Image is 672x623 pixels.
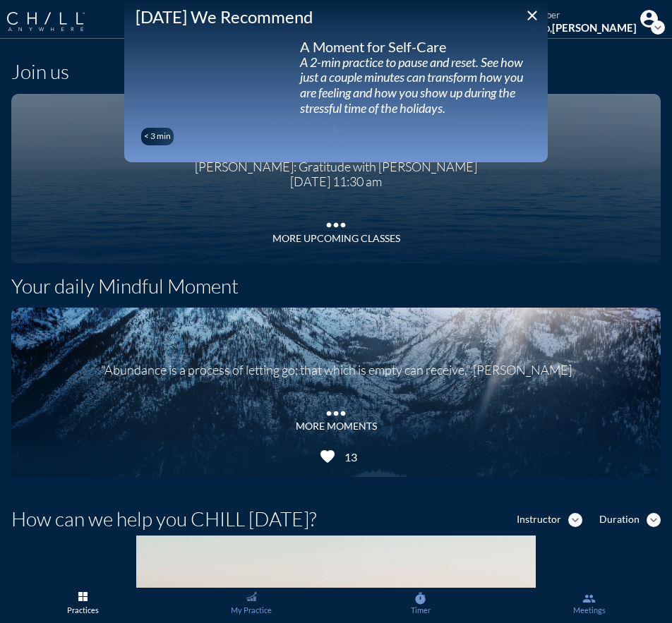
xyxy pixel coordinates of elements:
[338,588,503,623] a: Timer
[173,605,330,615] div: My Practice
[340,450,357,464] div: 13
[136,7,536,28] div: [DATE] We Recommend
[647,513,661,527] i: expand_more
[322,211,350,232] i: more_horiz
[651,20,665,35] i: expand_more
[525,10,637,21] div: member
[507,588,672,623] a: Meetings
[4,605,161,615] div: Practices
[640,10,658,28] img: Profile icon
[7,12,85,31] img: Company Logo
[582,592,596,605] i: group
[342,605,499,615] div: Timer
[599,514,640,526] div: Duration
[300,38,536,55] div: A Moment for Self-Care
[7,5,99,33] a: Company Logo
[101,352,572,378] div: "Abundance is a process of letting go; that which is empty can receive." [PERSON_NAME]
[144,131,171,141] div: < 3 min
[169,588,334,623] a: My Practice
[525,21,637,34] div: Hello,
[11,60,69,84] h1: Join us
[296,421,377,433] div: MORE MOMENTS
[246,592,257,601] img: Graph
[319,448,336,465] i: favorite
[195,174,477,190] div: [DATE] 11:30 am
[322,399,350,421] i: more_horiz
[552,21,637,34] strong: [PERSON_NAME]
[11,274,239,298] h1: Your daily Mindful Moment
[11,507,316,531] h1: How can we help you CHILL [DATE]?
[568,513,582,527] i: expand_more
[511,605,668,615] div: Meetings
[414,592,427,605] i: timer
[517,514,561,526] div: Instructor
[272,233,400,245] div: More Upcoming Classes
[78,592,88,601] img: List
[300,55,536,116] div: A 2-min practice to pause and reset. See how just a couple minutes can transform how you are feel...
[524,7,541,24] i: close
